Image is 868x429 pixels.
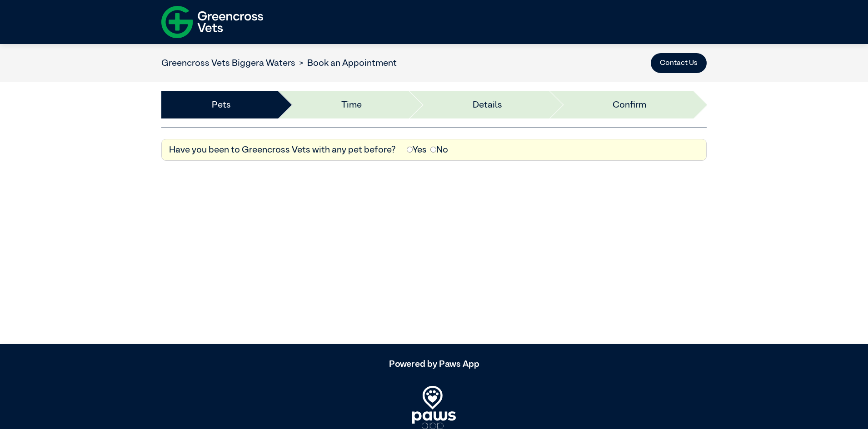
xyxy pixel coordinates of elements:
[161,2,263,42] img: f-logo
[161,59,295,68] a: Greencross Vets Biggera Waters
[430,147,436,153] input: No
[295,56,397,70] li: Book an Appointment
[430,143,448,157] label: No
[651,53,707,73] button: Contact Us
[212,98,231,112] a: Pets
[161,359,707,370] h5: Powered by Paws App
[407,147,413,153] input: Yes
[169,143,396,157] label: Have you been to Greencross Vets with any pet before?
[161,56,397,70] nav: breadcrumb
[407,143,427,157] label: Yes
